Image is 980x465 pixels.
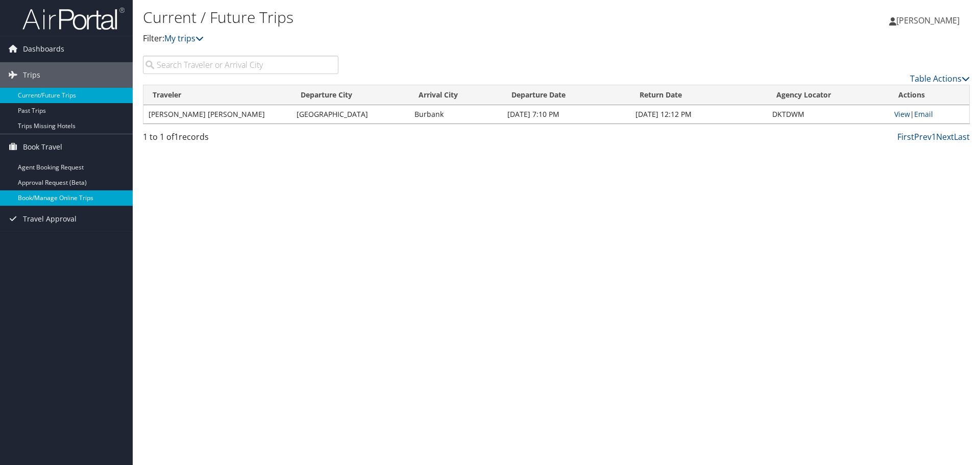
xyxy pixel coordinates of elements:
[143,7,694,28] h1: Current / Future Trips
[143,85,291,105] th: Traveler: activate to sort column ascending
[889,85,969,105] th: Actions
[914,109,933,119] a: Email
[23,62,40,88] span: Trips
[409,105,502,124] td: Burbank
[932,131,936,142] a: 1
[174,131,179,142] span: 1
[936,131,954,142] a: Next
[291,85,409,105] th: Departure City: activate to sort column ascending
[630,105,767,124] td: [DATE] 12:12 PM
[291,105,409,124] td: [GEOGRAPHIC_DATA]
[23,36,64,62] span: Dashboards
[889,105,969,124] td: |
[889,5,970,36] a: [PERSON_NAME]
[502,85,630,105] th: Departure Date: activate to sort column descending
[22,7,125,31] img: airportal-logo.png
[910,73,970,84] a: Table Actions
[143,105,291,124] td: [PERSON_NAME] [PERSON_NAME]
[894,109,910,119] a: View
[23,134,62,160] span: Book Travel
[954,131,970,142] a: Last
[767,85,889,105] th: Agency Locator: activate to sort column ascending
[164,33,204,44] a: My trips
[630,85,767,105] th: Return Date: activate to sort column ascending
[896,15,960,26] span: [PERSON_NAME]
[143,56,338,74] input: Search Traveler or Arrival City
[143,131,338,148] div: 1 to 1 of records
[502,105,630,124] td: [DATE] 7:10 PM
[914,131,932,142] a: Prev
[767,105,889,124] td: DKTDWM
[23,206,77,232] span: Travel Approval
[409,85,502,105] th: Arrival City: activate to sort column ascending
[143,32,694,45] p: Filter:
[897,131,914,142] a: First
